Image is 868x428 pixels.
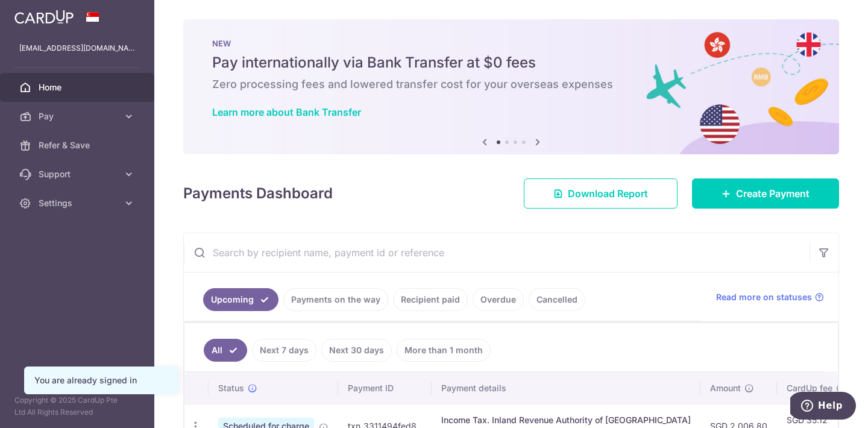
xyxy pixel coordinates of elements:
iframe: Opens a widget where you can find more information [790,392,856,422]
h4: Payments Dashboard [183,183,333,204]
img: Bank transfer banner [183,19,839,154]
div: You are already signed in [34,374,168,386]
p: [EMAIL_ADDRESS][DOMAIN_NAME] [19,42,135,54]
a: Read more on statuses [716,291,824,303]
span: Refer & Save [39,139,118,151]
a: Learn more about Bank Transfer [212,106,361,118]
a: Payments on the way [283,288,388,311]
img: CardUp [14,10,74,24]
a: Overdue [473,288,524,311]
a: Download Report [524,178,678,209]
span: Download Report [568,186,648,201]
span: Status [218,382,244,394]
h5: Pay internationally via Bank Transfer at $0 fees [212,53,810,72]
p: NEW [212,39,810,48]
span: Amount [710,382,741,394]
span: Read more on statuses [716,291,812,303]
span: CardUp fee [787,382,832,394]
span: Home [39,81,118,93]
a: Cancelled [529,288,585,311]
input: Search by recipient name, payment id or reference [184,233,810,272]
th: Payment ID [338,373,432,404]
span: Settings [39,197,118,209]
div: Income Tax. Inland Revenue Authority of [GEOGRAPHIC_DATA] [441,414,691,426]
a: All [204,339,247,362]
h6: Zero processing fees and lowered transfer cost for your overseas expenses [212,77,810,92]
a: More than 1 month [397,339,491,362]
a: Next 7 days [252,339,316,362]
span: Create Payment [736,186,810,201]
a: Next 30 days [321,339,392,362]
a: Upcoming [203,288,278,311]
span: Pay [39,110,118,122]
span: Support [39,168,118,180]
a: Recipient paid [393,288,468,311]
a: Create Payment [692,178,839,209]
th: Payment details [432,373,700,404]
